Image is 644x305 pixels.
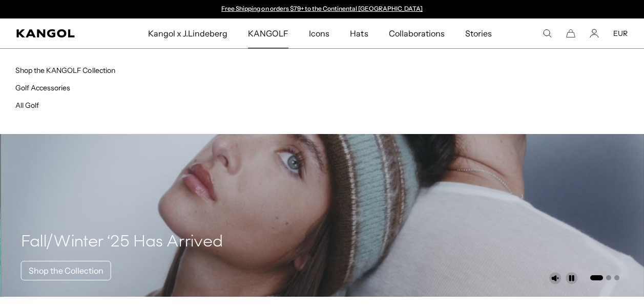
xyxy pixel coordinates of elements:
a: Hats [340,18,378,48]
button: Go to slide 1 [590,275,603,280]
button: Go to slide 3 [614,275,619,280]
span: Stories [465,18,492,48]
div: 1 of 2 [217,5,428,13]
button: EUR [613,29,628,38]
div: Announcement [217,5,428,13]
button: Go to slide 2 [606,275,611,280]
a: Collaborations [379,18,455,48]
a: Shop the KANGOLF Collection [15,66,115,75]
a: Icons [299,18,340,48]
a: All Golf [15,101,39,110]
a: Shop the Collection [21,261,111,280]
a: Account [590,29,599,38]
a: Free Shipping on orders $79+ to the Continental [GEOGRAPHIC_DATA] [221,5,423,12]
h4: Fall/Winter ‘25 Has Arrived [21,232,223,253]
button: Pause [566,272,578,284]
button: Cart [566,29,575,38]
span: Kangol x J.Lindeberg [148,18,228,48]
a: Stories [455,18,502,48]
a: KANGOLF [238,18,299,48]
summary: Search here [543,29,552,38]
span: Icons [309,18,329,48]
ul: Select a slide to show [589,273,619,281]
a: Golf Accessories [15,83,70,92]
button: Unmute [549,272,562,284]
span: Collaborations [389,18,445,48]
span: Hats [350,18,368,48]
span: KANGOLF [248,18,288,48]
slideshow-component: Announcement bar [217,5,428,13]
a: Kangol x J.Lindeberg [138,18,238,48]
a: Kangol [16,29,97,37]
